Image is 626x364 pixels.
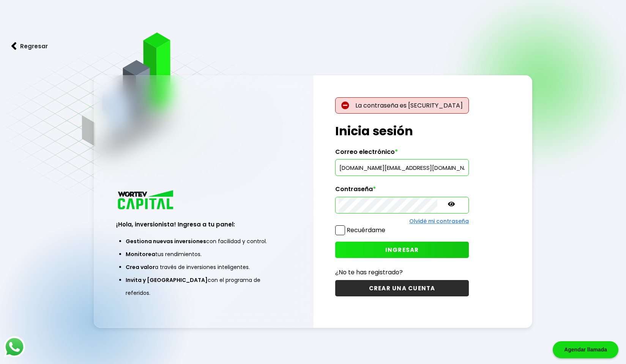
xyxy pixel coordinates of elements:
[126,248,282,261] li: tus rendimientos.
[126,263,155,271] span: Crea valor
[335,267,469,296] a: ¿No te has registrado?CREAR UNA CUENTA
[553,341,618,358] div: Agendar llamada
[126,274,282,299] li: con el programa de referidos.
[335,148,469,160] label: Correo electrónico
[347,226,385,234] label: Recuérdame
[126,235,282,248] li: con facilidad y control.
[4,336,25,358] img: logos_whatsapp-icon.242b2217.svg
[126,261,282,274] li: a través de inversiones inteligentes.
[335,97,469,114] p: La contraseña es [SECURITY_DATA]
[116,189,176,212] img: logo_wortev_capital
[335,280,469,296] button: CREAR UNA CUENTA
[116,220,291,229] h3: ¡Hola, inversionista! Ingresa a tu panel:
[126,250,155,258] span: Monitorea
[126,276,208,284] span: Invita y [GEOGRAPHIC_DATA]
[385,246,419,254] span: INGRESAR
[335,242,469,258] button: INGRESAR
[126,237,206,245] span: Gestiona nuevas inversiones
[409,217,469,225] a: Olvidé mi contraseña
[335,185,469,197] label: Contraseña
[341,101,349,109] img: error-circle.027baa21.svg
[335,267,469,277] p: ¿No te has registrado?
[11,42,17,50] img: flecha izquierda
[335,122,469,140] h1: Inicia sesión
[339,160,465,176] input: hola@wortev.capital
